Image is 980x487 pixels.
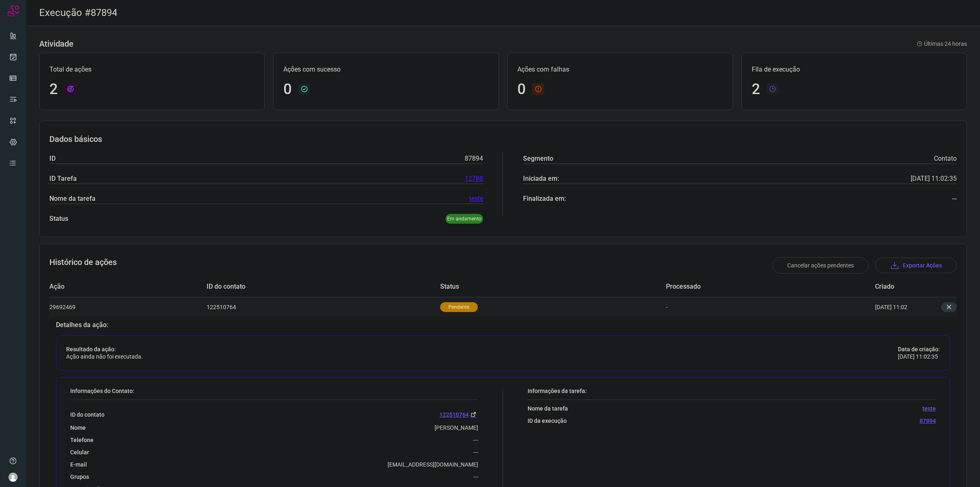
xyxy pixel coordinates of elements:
[445,214,483,224] p: Em andamento
[469,194,483,204] a: teste
[666,297,875,317] td: -
[523,154,553,164] p: Segmento
[773,257,869,274] button: Cancelar ações pendentes
[39,7,117,19] h2: Execução #87894
[66,353,143,360] p: Ação ainda não foi executada.
[70,411,105,418] p: ID do contato
[752,81,760,98] h1: 2
[875,258,957,273] button: Exportar Ações
[49,257,117,274] h3: Histórico de ações
[70,424,86,431] p: Nome
[49,297,207,317] td: 29692469
[207,277,440,297] td: ID do contato
[49,81,58,98] h1: 2
[49,134,957,144] h3: Dados básicos
[8,472,18,482] img: avatar-user-boy.jpg
[70,387,478,395] p: Informações do Contato:
[875,277,932,297] td: Criado
[920,417,936,424] p: 87894
[49,214,68,224] p: Status
[56,321,950,329] p: Detalhes da ação:
[922,405,936,412] p: teste
[898,353,940,360] p: [DATE] 11:02:35
[523,194,566,204] p: Finalizada em:
[70,449,89,456] p: Celular
[440,302,478,312] p: Pendente
[49,154,56,164] p: ID
[465,154,483,164] p: 87894
[528,405,568,412] p: Nome da tarefa
[49,277,207,297] td: Ação
[66,346,143,353] p: Resultado da ação:
[911,174,957,184] p: [DATE] 11:02:35
[934,154,957,164] p: Contato
[70,436,94,444] p: Telefone
[49,65,254,74] p: Total de ações
[434,424,478,431] p: [PERSON_NAME]
[528,387,936,395] p: Informações da tarefa:
[440,277,666,297] td: Status
[465,174,483,184] a: 12788
[666,277,875,297] td: Processado
[517,65,722,74] p: Ações com falhas
[523,174,559,184] p: Iniciada em:
[875,297,932,317] td: [DATE] 11:02
[283,81,292,98] h1: 0
[952,194,957,204] p: ---
[388,461,478,468] p: [EMAIL_ADDRESS][DOMAIN_NAME]
[49,174,77,184] p: ID Tarefa
[517,81,526,98] h1: 0
[752,65,957,74] p: Fila de execução
[70,473,89,480] p: Grupos
[207,297,440,317] td: 122510764
[39,39,73,49] h3: Atividade
[283,65,488,74] p: Ações com sucesso
[917,40,967,48] p: Últimas 24 horas
[528,417,567,424] p: ID da execução
[473,449,478,456] p: ---
[439,410,478,419] a: 122510764
[49,194,96,204] p: Nome da tarefa
[70,461,87,468] p: E-mail
[7,5,19,17] img: Logo
[898,346,940,353] p: Data de criação:
[473,436,478,444] p: ---
[473,473,478,480] p: ---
